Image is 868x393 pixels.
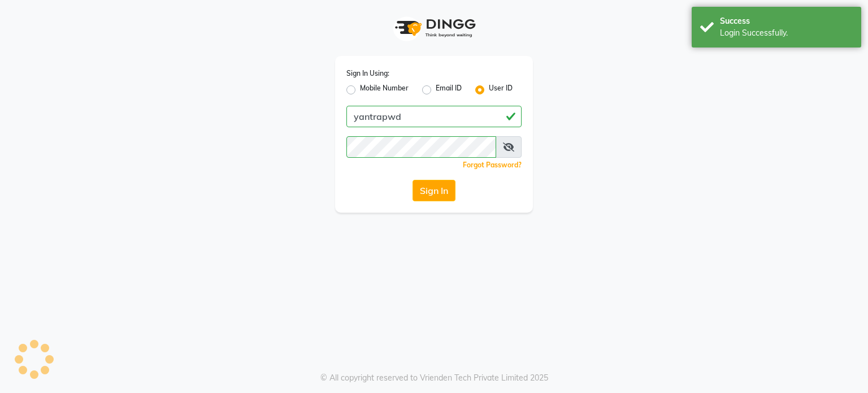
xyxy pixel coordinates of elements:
input: Username [346,106,522,127]
input: Username [346,136,496,158]
div: Success [720,15,853,27]
div: Login Successfully. [720,27,853,39]
label: Sign In Using: [346,68,389,79]
label: Email ID [436,83,462,97]
label: User ID [489,83,513,97]
label: Mobile Number [360,83,409,97]
button: Sign In [413,180,455,201]
img: logo1.svg [389,11,479,45]
a: Forgot Password? [463,161,522,169]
